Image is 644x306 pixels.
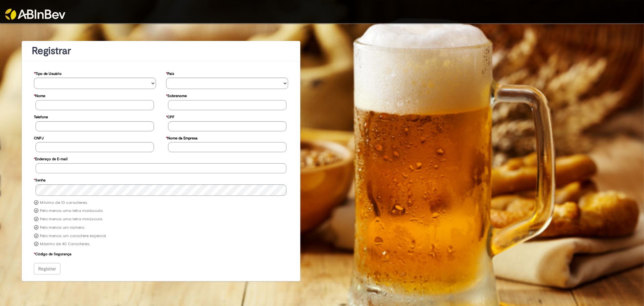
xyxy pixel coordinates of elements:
label: Nome [34,90,45,100]
label: Mínimo de 10 caracteres. [40,200,88,206]
label: Máximo de 40 Caracteres. [40,242,90,247]
h1: Registrar [32,45,290,56]
label: Pelo menos um caractere especial. [40,233,107,239]
label: Pelo menos uma letra minúscula. [40,217,103,222]
label: Pelo menos uma letra maiúscula. [40,208,103,214]
label: Pelo menos um número. [40,225,85,230]
label: Tipo de Usuário [34,68,62,78]
label: Endereço de E-mail [34,154,67,163]
label: Telefone [34,112,48,121]
label: Senha [34,175,46,184]
label: Nome da Empresa [166,133,198,142]
img: ABInbev-white.png [5,9,65,20]
label: Código de Segurança [34,249,71,258]
label: Sobrenome [166,90,187,100]
label: CNPJ [34,133,44,142]
label: País [166,68,174,78]
label: CPF [166,112,174,121]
